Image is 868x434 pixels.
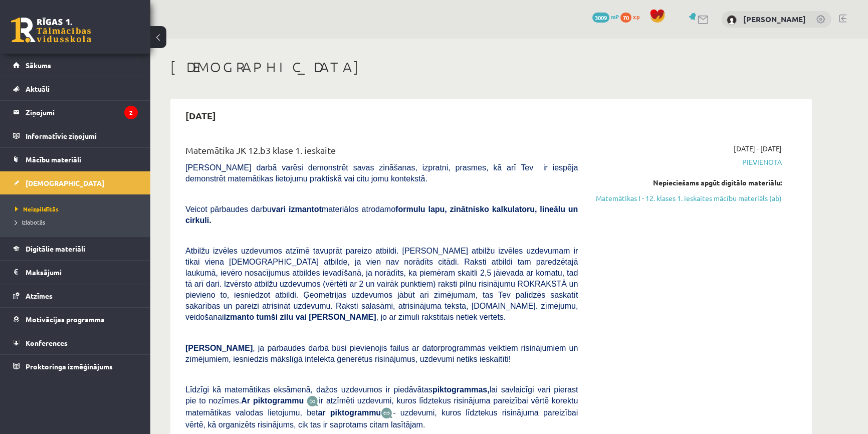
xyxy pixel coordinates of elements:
div: Matemātika JK 12.b3 klase 1. ieskaite [185,143,578,162]
span: Izlabotās [15,218,45,226]
span: [PERSON_NAME] [185,344,253,352]
a: Proktoringa izmēģinājums [13,355,138,378]
b: ar piktogrammu [318,408,381,417]
i: 2 [124,106,138,119]
span: Aktuāli [26,84,50,93]
img: JfuEzvunn4EvwAAAAASUVORK5CYII= [307,395,319,407]
span: [DEMOGRAPHIC_DATA] [26,178,104,187]
div: Nepieciešams apgūt digitālo materiālu: [593,177,782,188]
span: ir atzīmēti uzdevumi, kuros līdztekus risinājuma pareizībai vērtē korektu matemātikas valodas lie... [185,396,578,417]
span: Proktoringa izmēģinājums [26,362,113,371]
a: 3009 mP [592,13,619,21]
b: formulu lapu, zinātnisko kalkulatoru, lineālu un cirkuli. [185,205,578,225]
span: 70 [620,13,631,23]
b: Ar piktogrammu [241,396,304,405]
span: xp [633,13,639,21]
a: Rīgas 1. Tālmācības vidusskola [11,18,91,43]
a: Matemātikas I - 12. klases 1. ieskaites mācību materiāls (ab) [593,193,782,203]
h1: [DEMOGRAPHIC_DATA] [170,59,812,76]
span: Veicot pārbaudes darbu materiālos atrodamo [185,205,578,225]
span: Mācību materiāli [26,155,81,164]
a: Izlabotās [15,218,140,227]
img: wKvN42sLe3LLwAAAABJRU5ErkJggg== [381,407,393,419]
span: 3009 [592,13,609,23]
a: Atzīmes [13,284,138,307]
a: Digitālie materiāli [13,237,138,260]
span: Atbilžu izvēles uzdevumos atzīmē tavuprāt pareizo atbildi. [PERSON_NAME] atbilžu izvēles uzdevuma... [185,247,578,321]
span: [DATE] - [DATE] [734,143,782,154]
legend: Maksājumi [26,261,138,284]
a: Sākums [13,54,138,77]
b: izmanto [224,313,254,321]
a: Maksājumi [13,261,138,284]
legend: Ziņojumi [26,101,138,124]
a: Konferences [13,331,138,354]
b: piktogrammas, [432,385,490,394]
legend: Informatīvie ziņojumi [26,124,138,147]
span: mP [611,13,619,21]
span: Līdzīgi kā matemātikas eksāmenā, dažos uzdevumos ir piedāvātas lai savlaicīgi vari pierast pie to... [185,385,578,405]
span: Pievienota [593,157,782,167]
a: [DEMOGRAPHIC_DATA] [13,171,138,194]
a: Mācību materiāli [13,148,138,171]
a: Aktuāli [13,77,138,100]
span: [PERSON_NAME] darbā varēsi demonstrēt savas zināšanas, izpratni, prasmes, kā arī Tev ir iespēja d... [185,163,578,183]
span: Atzīmes [26,291,53,300]
span: Konferences [26,338,68,347]
a: Informatīvie ziņojumi [13,124,138,147]
span: Motivācijas programma [26,315,105,324]
b: tumši zilu vai [PERSON_NAME] [256,313,376,321]
img: Roberts Šmelds [727,15,737,25]
a: Ziņojumi2 [13,101,138,124]
span: Sākums [26,61,51,70]
a: Neizpildītās [15,204,140,213]
a: 70 xp [620,13,644,21]
b: vari izmantot [272,205,322,213]
h2: [DATE] [175,104,226,127]
a: Motivācijas programma [13,308,138,331]
span: Digitālie materiāli [26,244,85,253]
span: Neizpildītās [15,205,59,213]
a: [PERSON_NAME] [743,14,806,24]
span: , ja pārbaudes darbā būsi pievienojis failus ar datorprogrammās veiktiem risinājumiem un zīmējumi... [185,344,578,363]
